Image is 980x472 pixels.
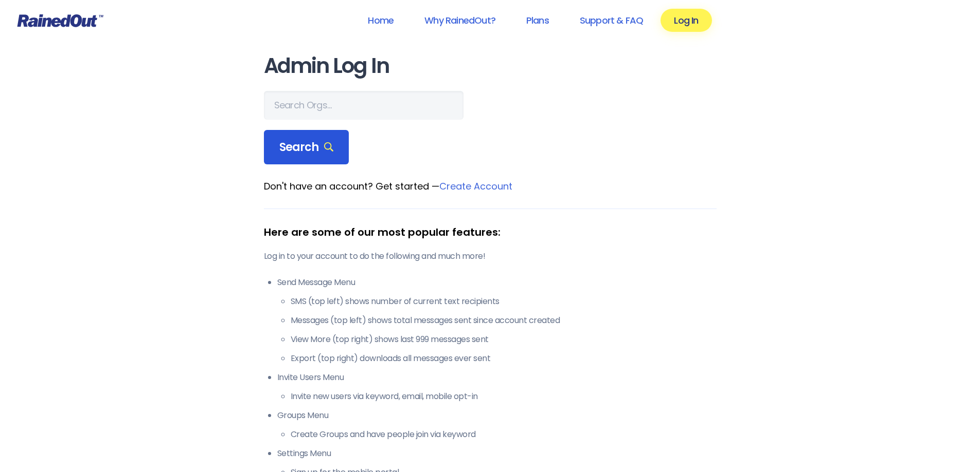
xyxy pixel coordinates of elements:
a: Log In [661,9,711,32]
li: Create Groups and have people join via keyword [291,428,717,441]
h1: Admin Log In [264,54,717,78]
li: Messages (top left) shows total messages sent since account created [291,314,717,327]
li: Invite Users Menu [277,371,717,403]
span: Search [279,140,334,155]
li: View More (top right) shows last 999 messages sent [291,333,717,346]
li: Send Message Menu [277,276,717,365]
li: SMS (top left) shows number of current text recipients [291,295,717,308]
li: Groups Menu [277,409,717,441]
div: Search [264,130,349,165]
p: Log in to your account to do the following and much more! [264,250,717,262]
a: Why RainedOut? [411,9,509,32]
li: Export (top right) downloads all messages ever sent [291,352,717,365]
div: Here are some of our most popular features: [264,224,717,240]
a: Create Account [439,180,512,193]
a: Plans [513,9,562,32]
input: Search Orgs… [264,91,464,120]
a: Home [354,9,407,32]
li: Invite new users via keyword, email, mobile opt-in [291,390,717,403]
a: Support & FAQ [566,9,656,32]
